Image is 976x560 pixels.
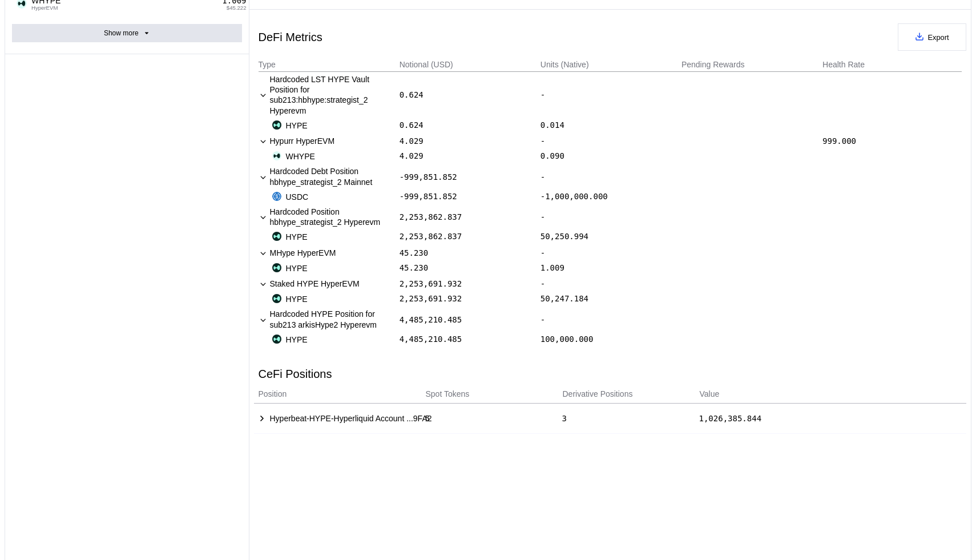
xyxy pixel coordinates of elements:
[259,60,276,69] div: Type
[400,172,457,182] div: -999,851.852
[259,388,287,400] span: Position
[541,192,608,201] div: -1,000,000.000
[700,388,720,400] span: Value
[227,5,247,11] span: $45.222
[425,414,562,423] div: 5
[400,151,424,160] div: 4.029
[400,279,462,288] div: 2,253,691.932
[400,335,462,344] div: 4,485,210.485
[259,368,962,381] div: CeFi Positions
[272,335,308,345] div: HYPE
[31,5,61,11] span: HyperEVM
[562,414,699,423] div: 3
[681,60,745,69] div: Pending Rewards
[259,135,398,147] div: Hypurr HyperEVM
[272,294,281,303] img: hyperliquid.jpg
[400,294,462,303] div: 2,253,691.932
[541,135,680,147] div: -
[822,60,865,69] div: Health Rate
[272,151,315,162] div: WHYPE
[259,278,398,289] div: Staked HYPE HyperEVM
[400,212,462,221] div: 2,253,862.837
[23,3,29,9] img: hyperevm-CUbfO1az.svg
[259,31,322,44] div: DeFi Metrics
[272,232,281,241] img: hyperliquid.jpg
[272,232,308,242] div: HYPE
[541,263,564,272] div: 1.009
[541,232,588,241] div: 50,250.994
[272,294,308,304] div: HYPE
[270,413,432,424] div: Hyperbeat-HYPE-Hyperliquid Account ...9FA2
[400,192,457,201] div: -999,851.852
[259,247,398,259] div: MHype HyperEVM
[541,166,680,187] div: -
[541,309,680,329] div: -
[541,207,680,227] div: -
[400,232,462,241] div: 2,253,862.837
[400,60,453,69] div: Notional (USD)
[541,294,588,303] div: 50,247.184
[426,388,470,400] span: Spot Tokens
[12,24,242,42] button: Show more
[541,335,594,344] div: 100,000.000
[272,192,309,202] div: USDC
[400,136,424,146] div: 4.029
[259,207,398,227] div: Hardcoded Position hbhype_strategist_2 Hyperevm
[400,315,462,324] div: 4,485,210.485
[272,263,281,272] img: hyperliquid.jpg
[928,33,949,42] span: Export
[541,247,680,259] div: -
[272,120,308,131] div: HYPE
[898,23,966,51] button: Export
[400,248,429,257] div: 45.230
[563,388,633,400] span: Derivative Positions
[259,166,398,187] div: Hardcoded Debt Position hbhype_strategist_2 Mainnet
[699,414,762,423] div: 1,026,385.844
[541,151,564,160] div: 0.090
[822,136,856,146] div: 999.000
[400,90,424,99] div: 0.624
[259,309,398,329] div: Hardcoded HYPE Position for sub213 arkisHype2 Hyperevm
[272,263,308,273] div: HYPE
[272,192,281,201] img: usdc.png
[400,263,429,272] div: 45.230
[541,74,680,116] div: -
[272,335,281,344] img: hyperliquid.jpg
[400,120,424,130] div: 0.624
[272,120,281,130] img: hyperliquid.jpg
[541,60,589,69] div: Units (Native)
[272,151,281,160] img: _UP3jBsi_400x400.jpg
[104,29,139,37] div: Show more
[259,74,398,116] div: Hardcoded LST HYPE Vault Position for sub213:hbhype:strategist_2 Hyperevm
[541,278,680,289] div: -
[541,120,564,130] div: 0.014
